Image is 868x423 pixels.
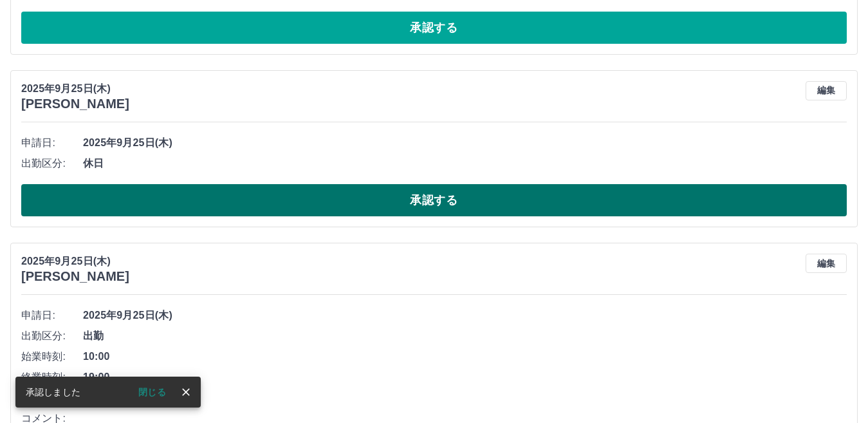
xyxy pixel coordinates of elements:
button: close [176,382,196,402]
span: 申請日: [21,308,83,323]
span: 出勤 [83,328,847,344]
span: 10:00 [83,349,847,364]
span: 2025年9月25日(木) [83,308,847,323]
span: 2025年9月25日(木) [83,135,847,151]
span: 申請日: [21,135,83,151]
button: 編集 [806,81,847,100]
h3: [PERSON_NAME] [21,97,129,111]
button: 閉じる [128,382,176,402]
span: 出勤区分: [21,156,83,171]
span: 19:00 [83,370,847,385]
h3: [PERSON_NAME] [21,269,129,284]
button: 編集 [806,254,847,273]
span: 始業時刻: [21,349,83,364]
span: 出勤区分: [21,328,83,344]
button: 承認する [21,184,847,216]
p: 2025年9月25日(木) [21,254,129,269]
span: 1時間0分 [83,390,847,406]
span: 休日 [83,156,847,171]
div: 承認しました [26,381,80,404]
button: 承認する [21,12,847,44]
p: 2025年9月25日(木) [21,81,129,97]
span: 終業時刻: [21,370,83,385]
